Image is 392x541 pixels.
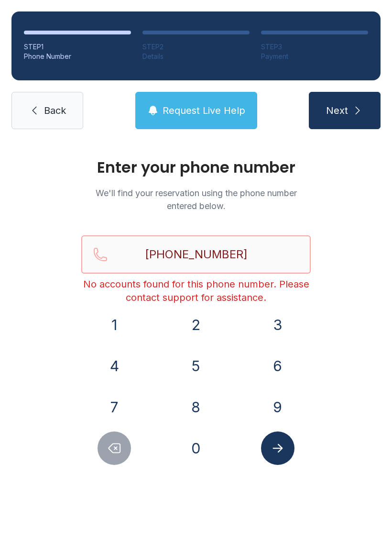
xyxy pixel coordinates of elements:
button: 4 [98,349,131,383]
button: 5 [179,349,213,383]
button: 2 [179,308,213,342]
button: 6 [261,349,294,383]
div: Phone Number [24,52,131,61]
div: STEP 2 [142,42,250,52]
input: Reservation phone number [81,235,311,274]
div: Payment [261,52,368,61]
div: STEP 3 [261,42,368,52]
p: We'll find your reservation using the phone number entered below. [81,187,311,212]
div: Details [142,52,250,61]
div: STEP 1 [24,42,131,52]
button: Delete number [98,431,131,465]
span: Next [326,104,348,117]
span: Request Live Help [163,104,245,117]
button: 7 [98,390,131,424]
button: 8 [179,390,213,424]
button: Submit lookup form [261,431,294,465]
button: 1 [98,308,131,342]
h1: Enter your phone number [81,160,311,175]
button: 9 [261,390,294,424]
span: Back [44,104,66,117]
button: 3 [261,308,294,342]
div: No accounts found for this phone number. Please contact support for assistance. [81,277,311,304]
button: 0 [179,431,213,465]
